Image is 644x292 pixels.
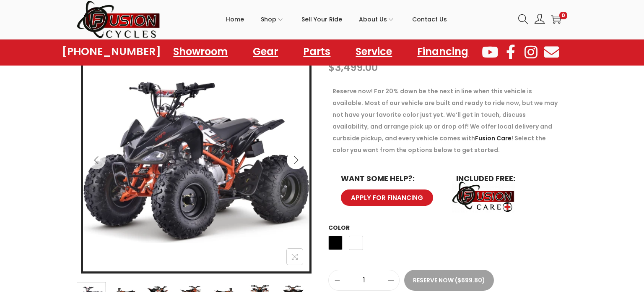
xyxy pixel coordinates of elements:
span: Sell Your Ride [301,9,342,30]
span: $ [328,61,335,74]
a: About Us [359,0,395,38]
span: Shop [261,9,276,30]
bdi: 3,499.00 [328,61,378,74]
a: Showroom [165,42,236,61]
button: Previous [87,151,106,169]
a: Sell Your Ride [301,0,342,38]
nav: Menu [165,42,477,61]
span: APPLY FOR FINANCING [351,195,423,201]
a: APPLY FOR FINANCING [341,189,433,206]
a: Financing [409,42,477,61]
span: About Us [359,9,387,30]
p: Reserve now! For 20% down be the next in line when this vehicle is available. Most of our vehicle... [332,85,563,156]
a: Service [347,42,400,61]
a: Home [226,0,244,38]
a: Fusion Care [475,134,512,142]
input: Product quantity [329,274,399,286]
a: 0 [551,14,561,24]
h6: WANT SOME HELP?: [341,175,439,182]
h6: INCLUDED FREE: [456,175,555,182]
button: Reserve Now ($699.80) [404,270,494,291]
a: Parts [295,42,339,61]
span: Home [226,9,244,30]
a: Contact Us [412,0,447,38]
a: Shop [261,0,285,38]
a: [PHONE_NUMBER] [62,46,161,58]
nav: Primary navigation [161,0,512,38]
a: Gear [244,42,286,61]
label: Color [328,224,350,232]
span: Contact Us [412,9,447,30]
img: NEW Kayo PREDATOR 125 EFI [83,49,309,276]
button: Next [287,151,305,169]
